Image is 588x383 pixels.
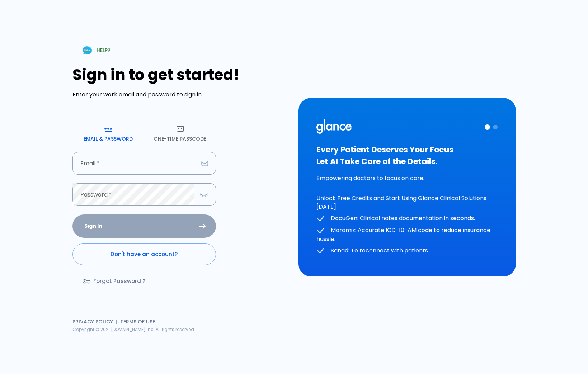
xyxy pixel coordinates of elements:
button: Email & Password [72,120,144,146]
p: Empowering doctors to focus on care. [316,174,498,183]
button: One-Time Passcode [144,120,216,146]
img: Chat Support [81,44,94,57]
p: Sanad: To reconnect with patients. [316,246,498,255]
h1: Sign in to get started! [72,66,290,84]
a: Forgot Password ? [72,271,157,292]
span: Copyright © 2021 [DOMAIN_NAME] Inc. All rights reserved. [72,326,195,332]
a: Privacy Policy [72,318,113,325]
p: Enter your work email and password to sign in. [72,90,290,99]
h3: Every Patient Deserves Your Focus Let AI Take Care of the Details. [316,144,498,167]
a: Don't have an account? [72,243,216,265]
span: | [116,318,117,325]
input: dr.ahmed@clinic.com [72,152,198,175]
a: Terms of Use [120,318,155,325]
p: Moramiz: Accurate ICD-10-AM code to reduce insurance hassle. [316,226,498,243]
p: DocuGen: Clinical notes documentation in seconds. [316,214,498,223]
a: HELP? [72,41,119,60]
p: Unlock Free Credits and Start Using Glance Clinical Solutions [DATE] [316,194,498,211]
